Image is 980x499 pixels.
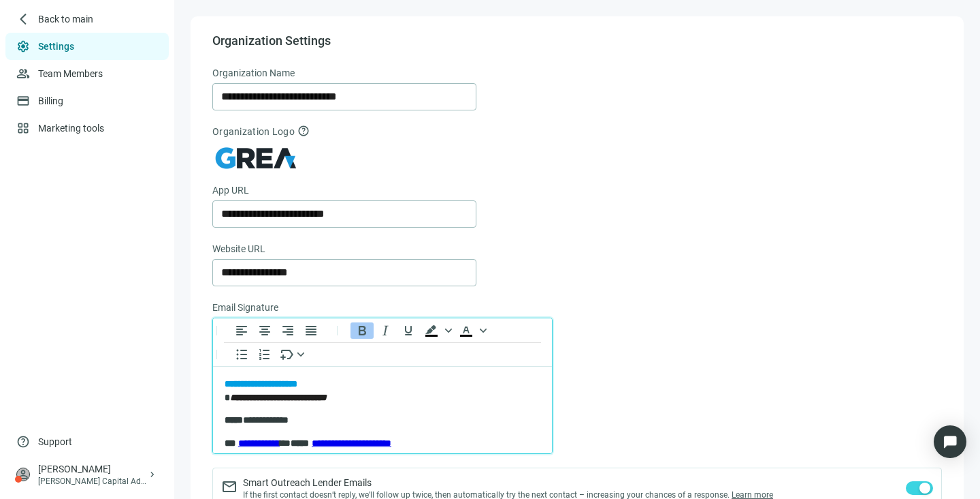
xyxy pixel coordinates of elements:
[147,469,158,480] span: keyboard_arrow_right
[397,322,420,339] button: Underline
[374,322,397,339] button: Italic
[38,462,147,476] div: [PERSON_NAME]
[276,346,309,363] button: Insert merge tag
[212,126,295,137] span: Organization Logo
[16,468,30,481] span: person
[455,322,489,339] div: Text color Black
[253,322,276,339] button: Align center
[38,68,103,79] a: Team Members
[243,476,773,489] span: Smart Outreach Lender Emails
[212,300,278,315] span: Email Signature
[16,435,30,449] span: help
[38,95,63,106] a: Billing
[38,123,104,134] a: Marketing tools
[38,12,93,26] span: Back to main
[212,65,295,80] span: Organization Name
[38,435,72,449] span: Support
[230,322,253,339] button: Align left
[213,367,552,453] iframe: Rich Text Area
[38,41,74,52] a: Settings
[350,322,374,339] button: Bold
[11,11,328,279] body: Rich Text Area. Press ALT-0 for help.
[16,12,30,26] span: arrow_back_ios_new
[212,183,249,198] span: App URL
[212,241,265,256] span: Website URL
[230,346,253,363] button: Bullet list
[299,322,323,339] button: Justify
[221,479,238,495] span: mail
[212,33,331,49] span: Organization Settings
[38,476,147,487] div: [PERSON_NAME] Capital Advisors
[934,425,966,458] div: Open Intercom Messenger
[297,125,310,137] span: help
[276,322,299,339] button: Align right
[420,322,454,339] div: Background color Black
[253,346,276,363] button: Numbered list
